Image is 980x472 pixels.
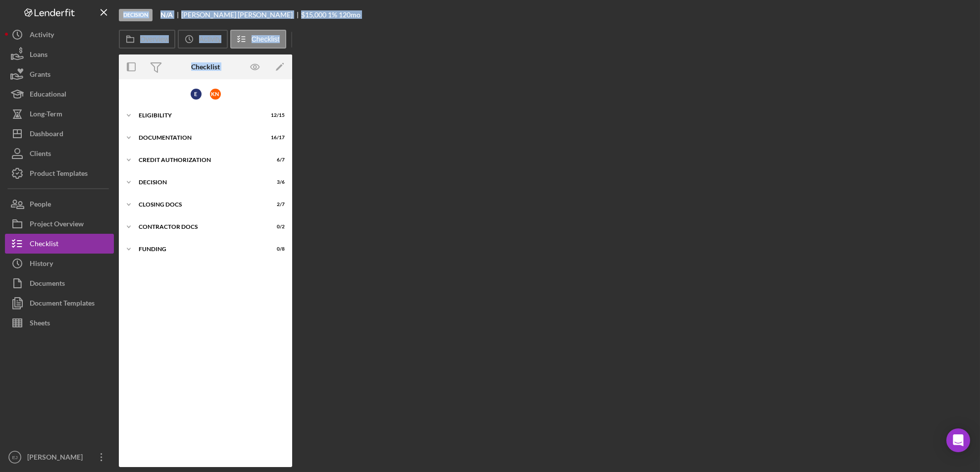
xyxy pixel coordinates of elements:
button: Checklist [5,234,114,254]
div: Checklist [191,63,220,71]
div: CREDIT AUTHORIZATION [139,157,260,163]
div: Long-Term [30,104,62,126]
div: 12 / 15 [267,112,285,118]
button: Project Overview [5,214,114,234]
button: Checklist [230,30,286,49]
button: Overview [119,30,175,49]
button: Loans [5,45,114,64]
div: Product Templates [30,163,88,186]
div: [PERSON_NAME] [25,447,89,470]
div: CLOSING DOCS [139,202,260,208]
div: $15,000 [301,11,326,19]
div: Document Templates [30,293,95,315]
div: Educational [30,84,66,106]
div: Decision [119,9,153,21]
div: Eligibility [139,112,260,118]
button: EJ[PERSON_NAME] [5,447,114,467]
div: 2 / 7 [267,202,285,208]
div: E [191,89,202,100]
text: EJ [12,455,17,460]
button: Activity [178,30,227,49]
div: Dashboard [30,124,63,146]
label: Activity [199,35,221,43]
div: Documentation [139,135,260,141]
div: Funding [139,246,260,252]
div: 0 / 2 [267,224,285,230]
div: 120 mo [339,11,361,19]
div: Activity [30,25,54,47]
label: Checklist [252,35,280,43]
div: Checklist [30,234,58,256]
div: Project Overview [30,214,84,236]
div: People [30,194,51,216]
label: Overview [140,35,169,43]
button: Document Templates [5,293,114,313]
button: Long-Term [5,104,114,124]
div: Clients [30,144,51,166]
div: Sheets [30,313,50,335]
div: Documents [30,273,65,296]
div: Grants [30,64,51,87]
button: Activity [5,25,114,45]
div: 1 % [328,11,337,19]
div: 6 / 7 [267,157,285,163]
div: History [30,254,53,276]
div: [PERSON_NAME] [PERSON_NAME] [181,11,301,19]
div: Contractor Docs [139,224,260,230]
button: Documents [5,273,114,293]
div: 16 / 17 [267,135,285,141]
div: Decision [139,179,260,185]
button: People [5,194,114,214]
button: Dashboard [5,124,114,144]
div: Open Intercom Messenger [946,428,970,452]
button: Clients [5,144,114,163]
button: Grants [5,64,114,84]
button: Sheets [5,313,114,333]
div: 3 / 6 [267,179,285,185]
b: N/A [160,11,173,19]
button: Educational [5,84,114,104]
button: Product Templates [5,163,114,183]
div: 0 / 8 [267,246,285,252]
button: History [5,254,114,273]
div: K N [210,89,221,100]
div: Loans [30,45,48,67]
